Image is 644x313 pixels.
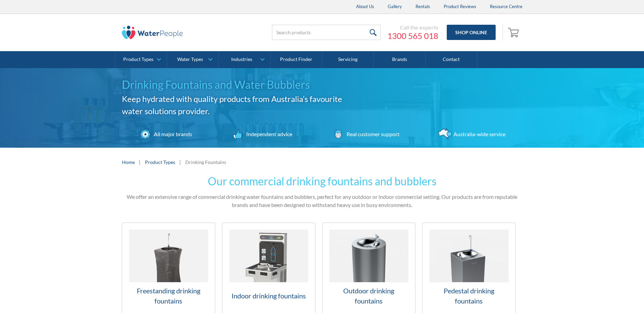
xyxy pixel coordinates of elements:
h3: Freestanding drinking fountains [129,286,208,306]
a: Open empty cart [506,24,522,41]
div: | [179,158,182,166]
a: Shop Online [447,25,496,40]
h3: Pedestal drinking fountains [429,286,509,306]
div: | [138,158,142,166]
img: The Water People [122,26,183,39]
img: shopping cart [508,27,521,38]
div: Water Types [177,57,203,62]
a: Industries [219,51,270,68]
div: Product Types [123,57,153,62]
div: Drinking Fountains [185,159,226,166]
div: Australia-wide service [452,130,505,138]
a: Product Types [145,159,175,166]
div: Independent advice [244,130,292,138]
a: Product Types [115,51,167,68]
h3: Outdoor drinking fountains [329,286,408,306]
a: Brands [374,51,425,68]
div: Real customer support [345,130,400,138]
h2: Our commercial drinking fountains and bubblers [122,173,522,189]
div: All major brands [152,130,192,138]
a: Contact [426,51,477,68]
div: Call the experts [387,24,438,31]
a: Home [122,159,135,166]
h3: Indoor drinking fountains [229,291,308,301]
a: 1300 565 018 [387,31,438,41]
input: Search products [272,25,381,40]
a: Product Finder [271,51,322,68]
p: We offer an extensive range of commercial drinking water fountains and bubblers, perfect for any ... [122,193,522,209]
a: Servicing [322,51,374,68]
h2: Keep hydrated with quality products from Australia’s favourite water solutions provider. [122,93,353,117]
div: Industries [231,57,252,62]
a: Water Types [167,51,218,68]
h1: Drinking Fountains and Water Bubblers [122,77,353,93]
